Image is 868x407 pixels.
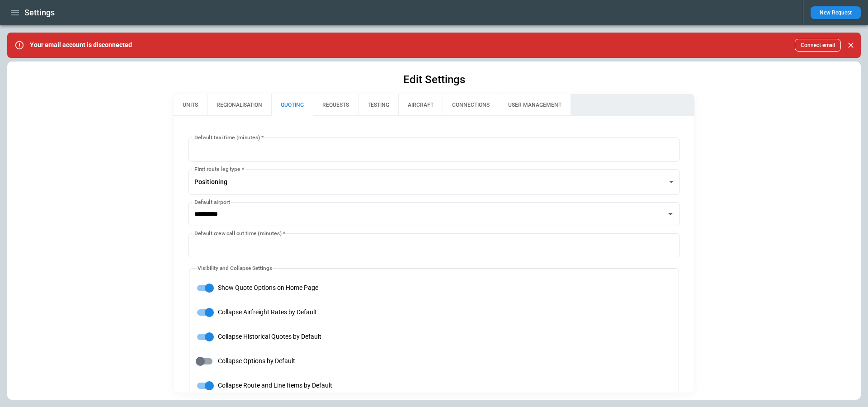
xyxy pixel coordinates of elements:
button: New Request [811,6,861,19]
label: Default crew call out time (minutes) [194,229,285,237]
button: Close [844,39,857,52]
button: Open [664,208,677,220]
h1: Edit Settings [403,72,465,87]
button: UNITS [174,94,207,116]
span: Show Quote Options on Home Page [218,284,318,292]
span: Collapse Route and Line Items by Default [218,382,332,389]
button: REGIONALISATION [207,94,271,116]
div: Positioning [188,169,680,195]
legend: Visibility and Collapse Settings [197,265,273,272]
button: TESTING [358,94,398,116]
label: Default taxi time (minutes) [194,133,264,141]
span: Collapse Options by Default [218,357,295,365]
label: First route leg type [194,165,244,173]
span: Collapse Airfreight Rates by Default [218,308,317,316]
button: CONNECTIONS [443,94,499,116]
button: REQUESTS [313,94,358,116]
p: Your email account is disconnected [30,41,132,49]
div: dismiss [844,35,857,55]
span: Collapse Historical Quotes by Default [218,333,321,341]
button: Connect email [795,39,841,52]
button: AIRCRAFT [398,94,443,116]
button: QUOTING [271,94,313,116]
h1: Settings [24,7,55,18]
label: Default airport [194,198,230,206]
button: USER MANAGEMENT [499,94,571,116]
